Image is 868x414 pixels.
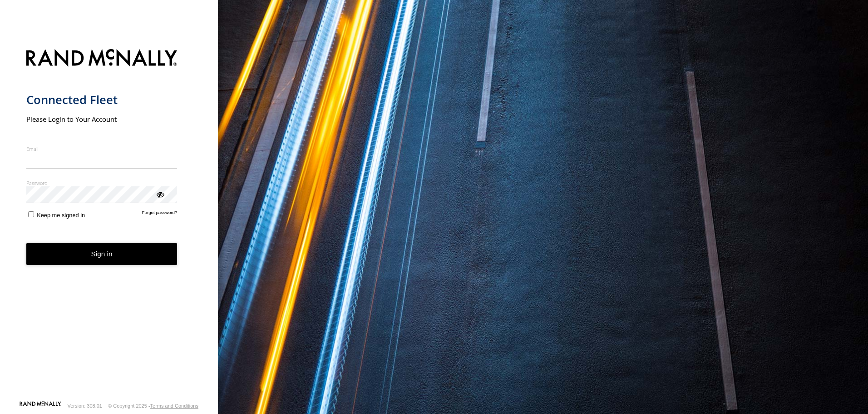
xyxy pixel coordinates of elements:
[20,401,61,410] a: Visit our Website
[26,44,192,400] form: main
[26,92,178,107] h1: Connected Fleet
[150,403,198,409] a: Terms and Conditions
[155,190,164,199] div: ViewPassword
[108,403,198,409] div: © Copyright 2025 -
[28,211,34,217] input: Keep me signed in
[26,115,178,124] h2: Please Login to Your Account
[37,212,85,219] span: Keep me signed in
[142,210,178,219] a: Forgot password?
[68,403,102,409] div: Version: 308.01
[26,145,178,152] label: Email
[26,180,178,186] label: Password
[26,243,178,265] button: Sign in
[26,47,178,70] img: Rand McNally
